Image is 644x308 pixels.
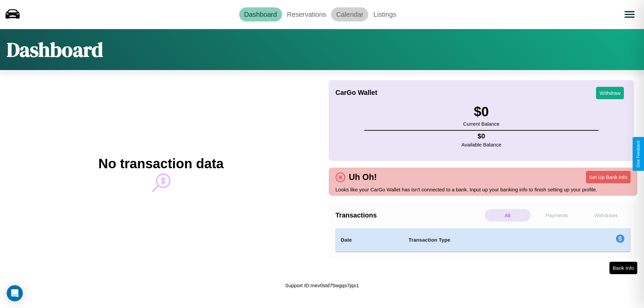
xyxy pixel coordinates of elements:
[345,172,380,182] h4: Uh Oh!
[636,140,641,168] div: Give Feedback
[335,89,377,97] h4: CarGo Wallet
[335,211,483,219] h4: Transactions
[368,7,401,21] a: Listings
[462,140,501,149] p: Available Balance
[463,119,499,128] p: Current Balance
[583,209,629,222] p: Withdraws
[98,156,223,171] h2: No transaction data
[239,7,282,21] a: Dashboard
[462,132,501,140] h4: $ 0
[620,5,639,24] button: Open menu
[409,236,561,244] h4: Transaction Type
[341,236,398,244] h4: Date
[609,262,637,274] button: Bank Info
[7,285,23,301] div: Open Intercom Messenger
[534,209,580,222] p: Payments
[485,209,531,222] p: All
[285,281,359,290] p: Support ID: mev0std75wgqs7jqx1
[331,7,368,21] a: Calendar
[596,87,624,99] button: Withdraw
[463,104,499,119] h3: $ 0
[586,171,631,183] button: Set Up Bank Info
[282,7,331,21] a: Reservations
[335,228,631,252] table: simple table
[335,185,631,194] p: Looks like your CarGo Wallet has isn't connected to a bank. Input up your banking info to finish ...
[7,36,103,63] h1: Dashboard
